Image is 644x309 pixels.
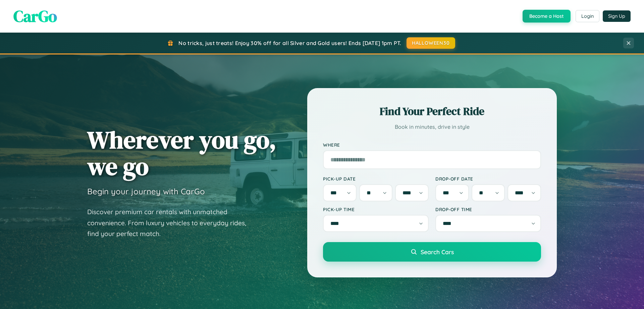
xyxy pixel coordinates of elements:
[523,10,571,23] button: Become a Host
[323,142,541,148] label: Where
[435,176,541,182] label: Drop-off Date
[435,206,541,212] label: Drop-off Time
[407,37,455,49] button: HALLOWEEN30
[323,206,429,212] label: Pick-up Time
[323,242,541,262] button: Search Cars
[178,40,401,46] span: No tricks, just treats! Enjoy 30% off for all Silver and Gold users! Ends [DATE] 1pm PT.
[603,10,631,22] button: Sign Up
[576,10,599,22] button: Login
[13,5,57,27] span: CarGo
[323,176,429,182] label: Pick-up Date
[87,206,255,239] p: Discover premium car rentals with unmatched convenience. From luxury vehicles to everyday rides, ...
[421,248,454,256] span: Search Cars
[87,186,205,196] h3: Begin your journey with CarGo
[323,104,541,119] h2: Find Your Perfect Ride
[323,122,541,132] p: Book in minutes, drive in style
[87,126,276,180] h1: Wherever you go, we go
